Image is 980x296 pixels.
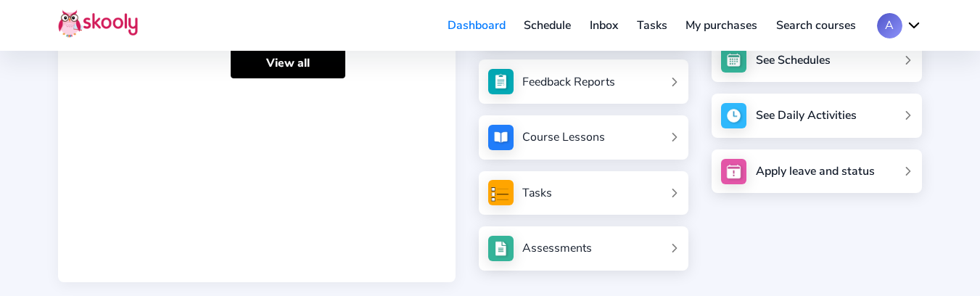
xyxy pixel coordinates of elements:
[712,149,922,194] a: Apply leave and status
[488,180,514,205] img: tasksForMpWeb.png
[721,103,746,128] img: activity.jpg
[488,69,680,94] a: Feedback Reports
[231,47,345,78] a: View all
[756,107,857,123] div: See Daily Activities
[488,180,680,205] a: Tasks
[712,38,922,83] a: See Schedules
[515,14,581,37] a: Schedule
[756,52,831,68] div: See Schedules
[488,236,680,261] a: Assessments
[721,159,746,184] img: apply_leave.jpg
[58,9,138,38] img: Skooly
[580,14,627,37] a: Inbox
[627,14,677,37] a: Tasks
[712,94,922,138] a: See Daily Activities
[522,129,605,145] div: Course Lessons
[756,163,875,179] div: Apply leave and status
[522,240,592,256] div: Assessments
[676,14,767,37] a: My purchases
[721,47,746,73] img: schedule.jpg
[767,14,865,37] a: Search courses
[522,74,615,90] div: Feedback Reports
[488,125,680,150] a: Course Lessons
[488,69,514,94] img: see_atten.jpg
[488,125,514,150] img: courses.jpg
[488,236,514,261] img: assessments.jpg
[877,13,922,38] button: Achevron down outline
[522,185,552,201] div: Tasks
[438,14,515,37] a: Dashboard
